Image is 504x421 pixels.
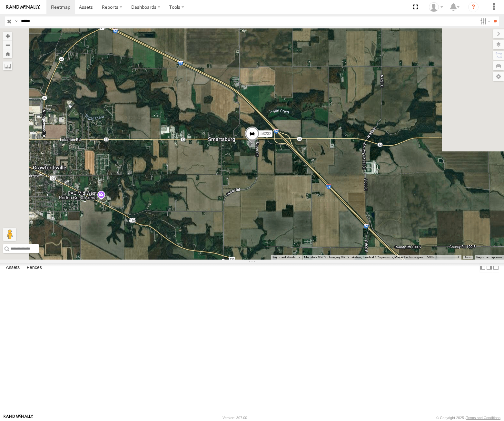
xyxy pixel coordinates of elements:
span: 500 m [427,255,436,259]
label: Assets [3,263,23,272]
button: Zoom Home [3,49,12,58]
i: ? [468,2,479,12]
a: Terms and Conditions [466,416,500,420]
label: Search Filter Options [478,16,491,26]
label: Measure [3,61,12,70]
button: Zoom in [3,32,12,40]
div: Version: 307.00 [222,416,247,420]
span: Map data ©2025 Imagery ©2025 Airbus, Landsat / Copernicus, Maxar Technologies [304,255,423,259]
label: Fences [24,263,45,272]
label: Hide Summary Table [493,263,499,272]
button: Drag Pegman onto the map to open Street View [3,228,16,241]
button: Keyboard shortcuts [272,255,300,260]
div: Miky Transport [427,2,445,12]
a: Visit our Website [4,415,33,421]
label: Dock Summary Table to the Right [486,263,492,272]
a: Report a map error [476,255,502,259]
label: Dock Summary Table to the Left [479,263,486,272]
span: 53232 [261,131,271,136]
div: © Copyright 2025 - [436,416,500,420]
label: Map Settings [493,72,504,81]
button: Zoom out [3,40,12,49]
label: Search Query [14,16,19,26]
img: rand-logo.svg [6,5,40,9]
a: Terms (opens in new tab) [465,256,471,259]
button: Map Scale: 500 m per 68 pixels [425,255,461,260]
